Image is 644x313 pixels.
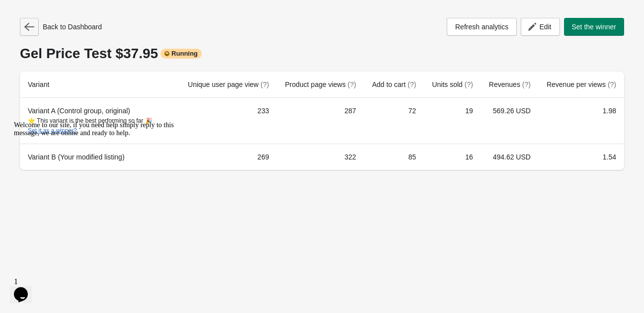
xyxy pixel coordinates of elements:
td: 287 [277,98,364,144]
span: Add to cart [372,80,416,88]
span: Product page views [285,80,356,88]
td: 19 [424,98,481,144]
div: Gel Price Test $37.95 [20,46,624,62]
td: 569.26 USD [481,98,539,144]
span: Units sold [432,80,473,88]
td: 72 [364,98,424,144]
button: Edit [521,18,560,36]
span: (?) [608,80,616,88]
td: 1.54 [539,144,624,170]
div: ⭐ This variant is the best performing so far 🎉 [28,116,172,136]
span: (?) [522,80,531,88]
span: Unique user page view [188,80,269,88]
td: 269 [180,144,277,170]
span: Edit [539,23,551,31]
button: Refresh analytics [447,18,517,36]
iframe: chat widget [10,117,189,268]
button: Set the winner [564,18,625,36]
td: 1.98 [539,98,624,144]
span: Refresh analytics [455,23,508,31]
td: 233 [180,98,277,144]
iframe: chat widget [10,273,42,303]
div: Running [161,49,202,59]
span: (?) [260,80,269,88]
td: 494.62 USD [481,144,539,170]
td: 16 [424,144,481,170]
th: Variant [20,72,180,98]
td: 322 [277,144,364,170]
div: Variant A (Control group, original) [28,106,172,136]
span: (?) [465,80,473,88]
span: Set the winner [572,23,617,31]
span: Revenue per views [547,80,616,88]
td: 85 [364,144,424,170]
span: (?) [407,80,416,88]
span: Welcome to our site, if you need help simply reply to this message, we are online and ready to help. [4,4,164,19]
div: Welcome to our site, if you need help simply reply to this message, we are online and ready to help. [4,4,183,20]
span: Revenues [489,80,531,88]
div: Back to Dashboard [20,18,102,36]
span: (?) [348,80,356,88]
